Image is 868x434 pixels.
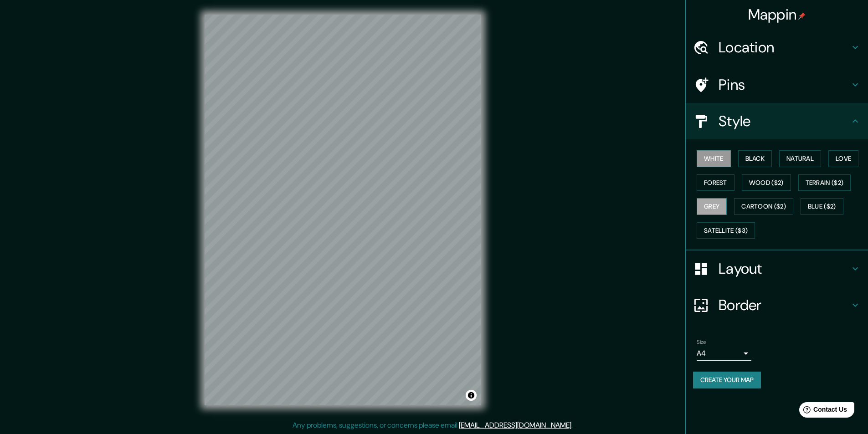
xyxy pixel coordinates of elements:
div: . [574,420,576,431]
button: Terrain ($2) [798,174,851,191]
div: Layout [686,250,868,287]
button: Create your map [693,372,761,388]
div: Border [686,287,868,323]
h4: Border [719,296,850,314]
div: Pins [686,66,868,103]
h4: Style [719,112,850,130]
button: White [697,150,731,167]
h4: Mappin [748,5,806,24]
label: Size [697,338,706,346]
button: Natural [779,150,821,167]
button: Wood ($2) [742,174,791,191]
a: [EMAIL_ADDRESS][DOMAIN_NAME] [459,420,571,430]
h4: Layout [719,260,850,278]
div: . [573,420,574,431]
button: Satellite ($3) [697,222,755,239]
button: Blue ($2) [801,198,843,215]
h4: Location [719,38,850,56]
div: A4 [697,346,751,361]
iframe: Help widget launcher [787,398,858,424]
button: Love [828,150,858,167]
button: Black [738,150,772,167]
p: Any problems, suggestions, or concerns please email . [293,420,573,431]
button: Toggle attribution [466,390,477,401]
button: Forest [697,174,734,191]
div: Location [686,29,868,66]
img: pin-icon.png [798,12,806,20]
h4: Pins [719,76,850,94]
canvas: Map [205,15,481,405]
div: Style [686,103,868,139]
button: Grey [697,198,727,215]
button: Cartoon ($2) [734,198,793,215]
